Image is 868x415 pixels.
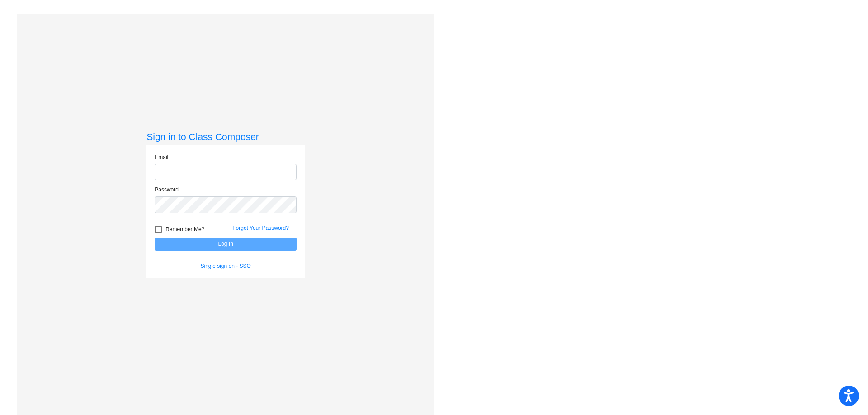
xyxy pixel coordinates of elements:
[165,224,204,235] span: Remember Me?
[232,225,289,231] a: Forgot Your Password?
[155,153,168,161] label: Email
[155,238,297,251] button: Log In
[146,131,305,142] h3: Sign in to Class Composer
[155,186,179,194] label: Password
[201,263,251,269] a: Single sign on - SSO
